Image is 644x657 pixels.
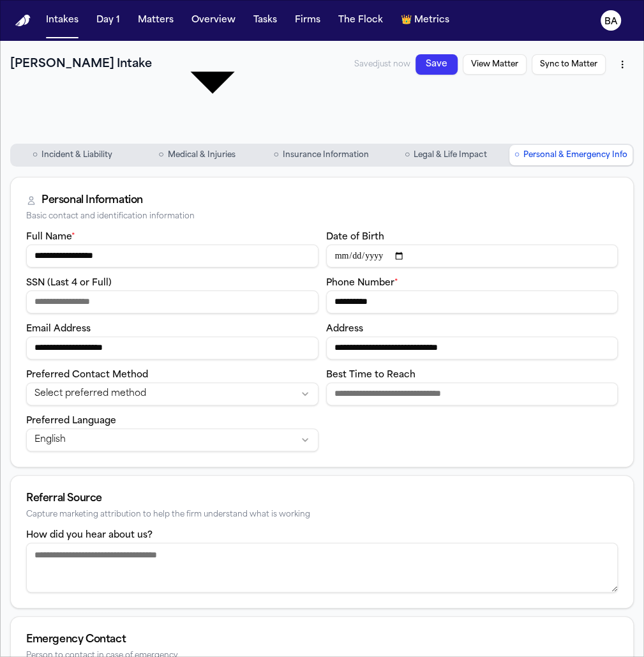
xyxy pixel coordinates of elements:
div: Emergency Contact [26,632,618,647]
input: SSN [26,291,318,313]
span: ○ [158,149,163,162]
button: Go to Insurance Information [260,145,382,165]
button: Go to Incident & Liability [11,145,133,165]
input: Phone number [326,291,618,313]
span: ○ [273,149,278,162]
button: Go to Personal & Emergency Info [509,145,633,165]
button: Go to Medical & Injuries [136,145,258,165]
button: Tasks [248,9,282,32]
label: Preferred Contact Method [26,370,148,380]
button: Save [416,54,458,75]
button: Day 1 [91,9,125,32]
span: Personal & Emergency Info [523,150,627,160]
div: Capture marketing attribution to help the firm understand what is working [26,510,618,520]
button: The Flock [333,9,388,32]
div: Personal Information [41,193,143,208]
span: Incident & Liability [41,150,112,160]
label: Preferred Language [26,416,116,426]
input: Date of birth [326,245,618,268]
label: Email Address [26,324,91,334]
div: Basic contact and identification information [26,212,618,222]
span: Saved just now [354,59,410,70]
button: Intakes [41,9,84,32]
label: How did you hear about us? [26,531,153,540]
button: View Matter [463,54,527,75]
span: Insurance Information [283,150,369,160]
img: Finch Logo [15,15,31,27]
button: Go to Legal & Life Impact [385,145,507,165]
label: Date of Birth [326,232,384,242]
label: Phone Number [326,278,398,288]
span: ○ [33,149,38,162]
span: Legal & Life Impact [414,150,486,160]
h1: [PERSON_NAME] Intake [10,56,152,73]
button: crownMetrics [396,9,454,32]
input: Full name [26,245,318,268]
button: Sync to Matter [532,54,606,75]
a: Home [15,15,31,27]
span: Medical & Injuries [168,150,236,160]
span: ○ [514,149,520,162]
input: Address [326,336,618,359]
span: ○ [405,149,410,162]
label: Best Time to Reach [326,370,416,380]
label: Address [326,324,363,334]
button: More actions [611,53,634,76]
label: Full Name [26,232,75,242]
input: Email address [26,336,318,359]
input: Best time to reach [326,382,618,405]
button: Firms [290,9,326,32]
label: SSN (Last 4 or Full) [26,278,112,288]
div: Referral Source [26,491,618,506]
button: Matters [133,9,179,32]
button: Overview [186,9,241,32]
